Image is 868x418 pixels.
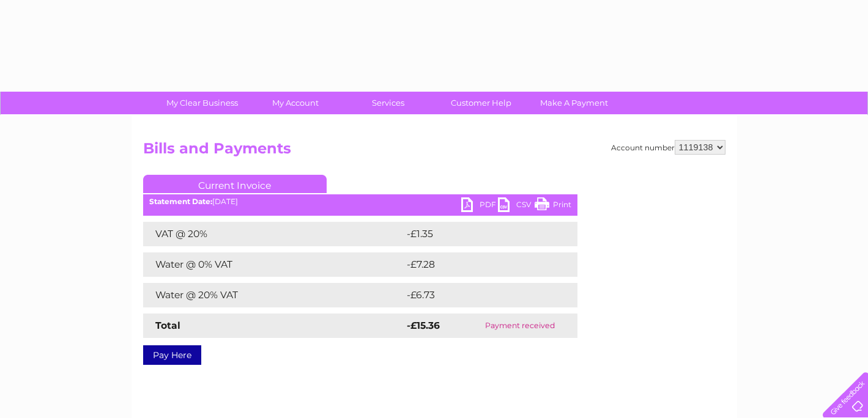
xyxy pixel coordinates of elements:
a: Services [338,92,439,114]
a: PDF [461,197,498,215]
td: Water @ 0% VAT [143,252,404,277]
div: [DATE] [143,197,577,206]
td: -£7.28 [404,252,551,277]
td: Water @ 20% VAT [143,283,404,307]
a: Print [535,197,571,215]
td: -£1.35 [404,222,550,246]
a: Customer Help [431,92,532,114]
a: My Clear Business [152,92,253,114]
a: Make A Payment [524,92,625,114]
div: Account number [611,140,725,155]
a: My Account [245,92,346,114]
a: CSV [498,197,535,215]
strong: -£15.36 [407,320,440,331]
b: Statement Date: [149,197,212,206]
td: -£6.73 [404,283,551,307]
a: Pay Here [143,345,201,365]
td: Payment received [462,313,577,338]
td: VAT @ 20% [143,222,404,246]
a: Current Invoice [143,175,327,193]
h2: Bills and Payments [143,140,725,163]
strong: Total [155,320,180,331]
